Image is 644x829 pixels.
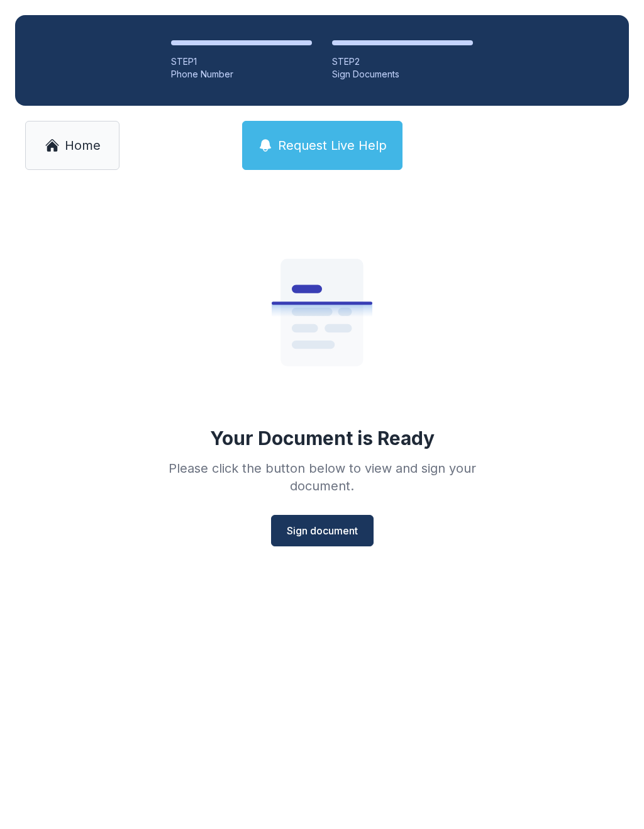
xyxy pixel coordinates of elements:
[65,137,101,154] span: Home
[171,68,312,81] div: Phone Number
[210,427,435,449] div: Your Document is Ready
[332,68,473,81] div: Sign Documents
[141,460,503,495] div: Please click the button below to view and sign your document.
[287,523,358,538] span: Sign document
[171,55,312,68] div: STEP 1
[332,55,473,68] div: STEP 2
[278,137,387,154] span: Request Live Help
